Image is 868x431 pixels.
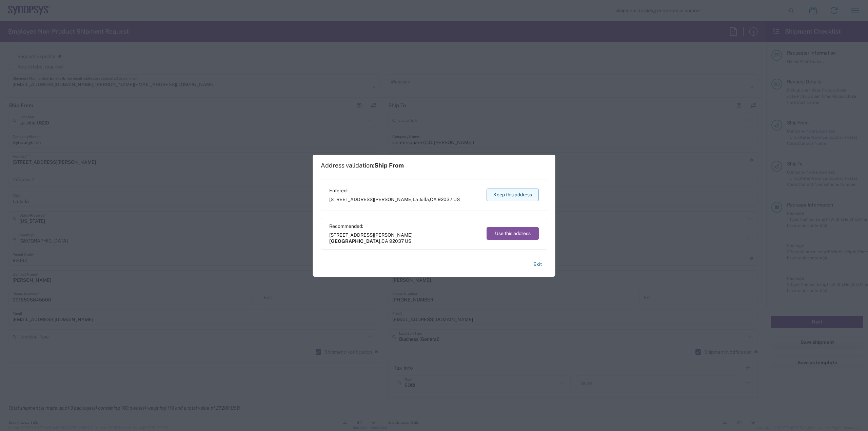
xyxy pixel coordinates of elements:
[329,223,480,229] span: Recommended:
[528,258,547,270] button: Exit
[487,227,539,240] button: Use this address
[321,162,404,169] h1: Address validation:
[405,238,411,244] span: US
[329,196,460,202] span: [STREET_ADDRESS][PERSON_NAME] ,
[430,197,437,202] span: CA
[487,189,539,201] button: Keep this address
[374,162,404,169] span: Ship From
[329,238,380,244] span: [GEOGRAPHIC_DATA]
[453,197,460,202] span: US
[329,232,480,244] span: [STREET_ADDRESS][PERSON_NAME] ,
[329,188,460,194] span: Entered:
[389,238,404,244] span: 92037
[381,238,388,244] span: CA
[413,197,429,202] span: La Jolla
[438,197,452,202] span: 92037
